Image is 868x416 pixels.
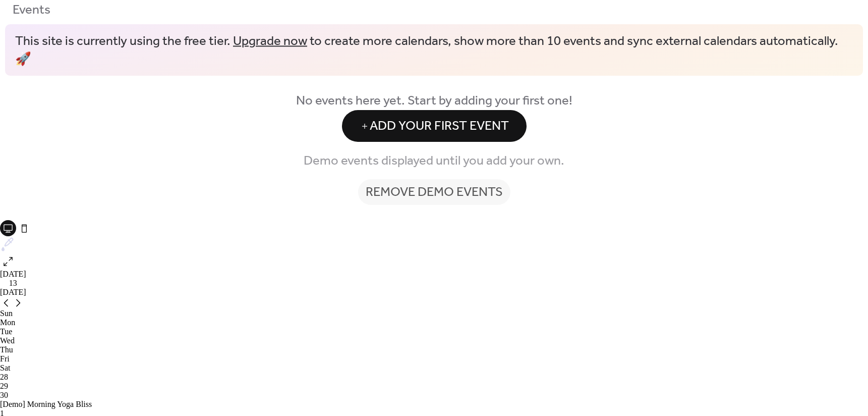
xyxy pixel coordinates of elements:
[13,110,855,141] a: Add Your First Event
[13,92,855,111] span: No events here yet. Start by adding your first one!
[366,183,503,202] span: Remove demo events
[15,33,853,69] span: This site is currently using the free tier. to create more calendars, show more than 10 events an...
[370,117,509,136] span: Add Your First Event
[342,110,527,141] button: Add Your First Event
[358,179,510,204] button: Remove demo events
[304,151,564,171] span: Demo events displayed until you add your own.
[233,29,307,54] a: Upgrade now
